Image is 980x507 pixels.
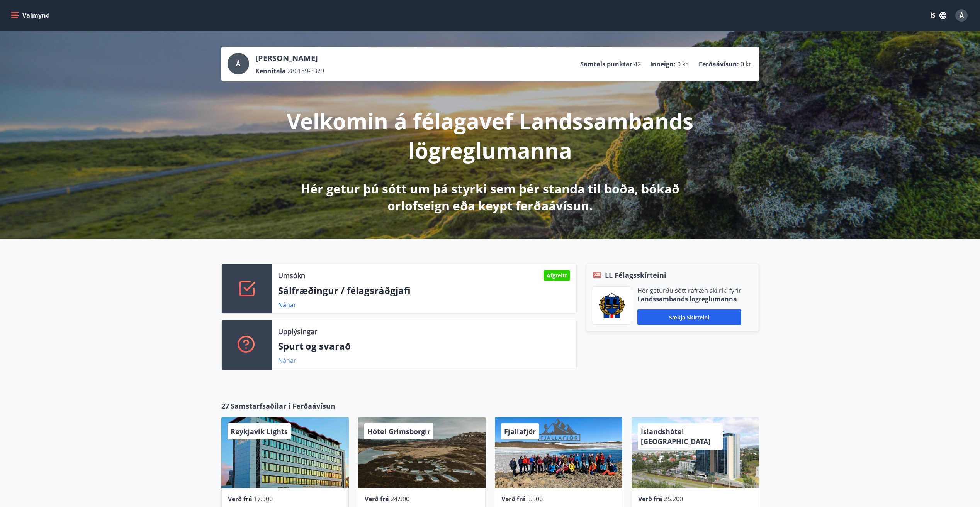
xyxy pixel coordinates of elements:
[527,495,543,503] span: 5.500
[960,11,964,20] span: Á
[634,60,641,68] span: 42
[952,6,971,25] button: Á
[228,495,252,503] span: Verð frá
[638,495,662,503] span: Verð frá
[391,495,409,503] span: 24.900
[926,8,951,22] button: ÍS
[637,295,741,303] p: Landssambands lögreglumanna
[501,495,526,503] span: Verð frá
[231,427,288,436] span: Reykjavík Lights
[254,495,273,503] span: 17.900
[287,67,324,75] span: 280189-3329
[278,326,317,336] p: Upplýsingar
[544,270,570,281] div: Afgreitt
[650,60,676,68] p: Inneign :
[221,401,229,411] span: 27
[677,60,690,68] span: 0 kr.
[664,495,683,503] span: 25.200
[255,53,324,64] p: [PERSON_NAME]
[367,427,430,436] span: Hótel Grímsborgir
[278,301,296,309] a: Nánar
[255,67,286,75] p: Kennitala
[741,60,753,68] span: 0 kr.
[278,340,570,353] p: Spurt og svarað
[637,286,741,295] p: Hér geturðu sótt rafræn skilríki fyrir
[599,293,625,318] img: 1cqKbADZNYZ4wXUG0EC2JmCwhQh0Y6EN22Kw4FTY.png
[504,427,536,436] span: Fjallafjör
[278,270,305,281] p: Umsókn
[580,60,632,68] p: Samtals punktar
[236,59,240,68] span: Á
[278,284,570,297] p: Sálfræðingur / félagsráðgjafi
[9,8,53,22] button: menu
[641,427,710,446] span: Íslandshótel [GEOGRAPHIC_DATA]
[286,106,694,165] p: Velkomin á félagavef Landssambands lögreglumanna
[231,401,335,411] span: Samstarfsaðilar í Ferðaávísun
[699,60,739,68] p: Ferðaávísun :
[278,356,296,365] a: Nánar
[637,309,741,325] button: Sækja skírteini
[365,495,389,503] span: Verð frá
[605,270,666,280] span: LL Félagsskírteini
[286,180,694,214] p: Hér getur þú sótt um þá styrki sem þér standa til boða, bókað orlofseign eða keypt ferðaávísun.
